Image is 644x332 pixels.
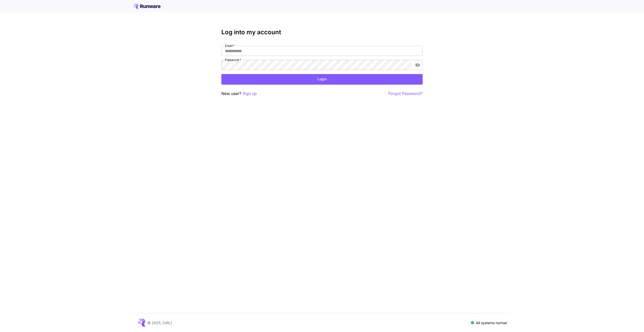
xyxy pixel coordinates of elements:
button: toggle password visibility [413,60,422,70]
button: Login [221,74,423,84]
p: New user? [221,90,257,97]
h3: Log into my account [221,29,423,36]
p: © 2025, [URL] [147,320,172,325]
button: Sign up [243,90,257,97]
label: Password [225,58,241,62]
button: Forgot Password? [388,90,423,97]
label: Email [225,44,235,48]
p: All systems normal [476,320,507,325]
